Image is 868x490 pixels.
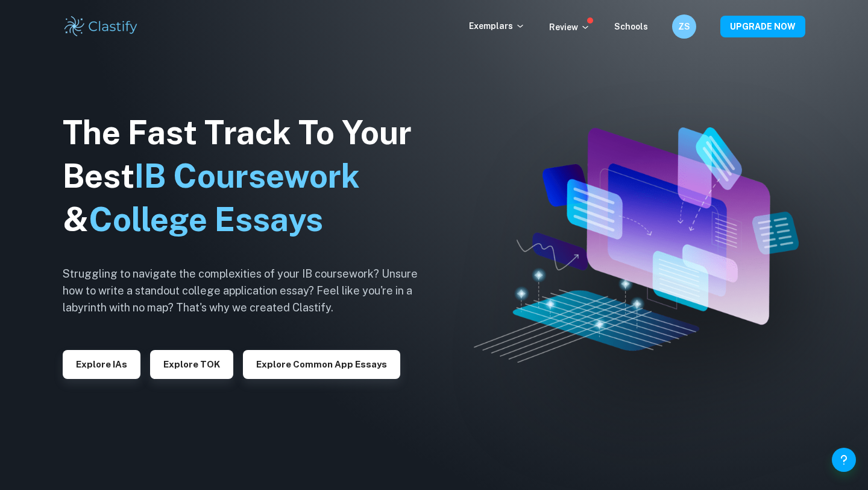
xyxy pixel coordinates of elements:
img: Clastify logo [63,14,139,39]
h6: Struggling to navigate the complexities of your IB coursework? Unsure how to write a standout col... [63,266,436,316]
p: Review [549,21,590,34]
button: Explore Common App essays [243,350,400,379]
h1: The Fast Track To Your Best & [63,111,436,241]
a: Explore Common App essays [243,358,400,369]
button: UPGRADE NOW [720,16,805,37]
p: Exemplars [469,19,525,33]
a: Schools [614,22,648,31]
a: Explore TOK [150,358,233,369]
button: ZS [672,14,696,39]
a: Explore IAs [63,358,140,369]
span: IB Coursework [134,157,360,195]
button: Explore TOK [150,350,233,379]
img: Clastify hero [474,127,799,363]
button: Explore IAs [63,350,140,379]
button: Help and Feedback [832,448,856,472]
span: College Essays [89,200,323,238]
h6: ZS [678,20,691,33]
